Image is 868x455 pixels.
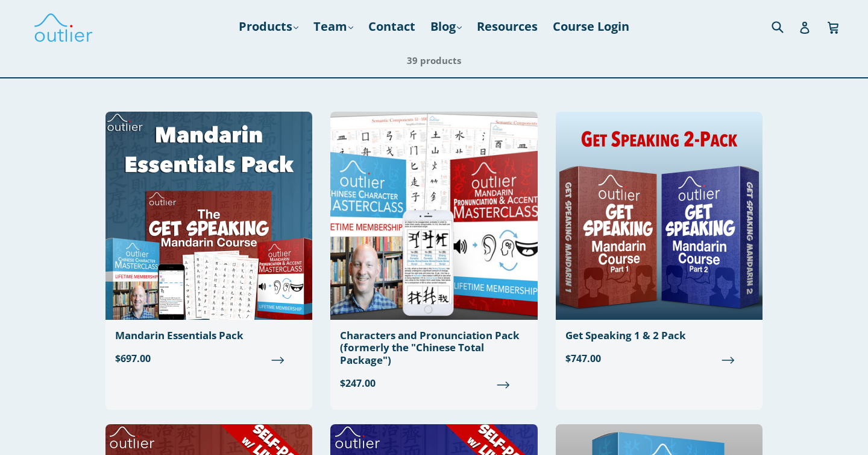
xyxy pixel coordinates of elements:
a: Resources [471,16,544,37]
img: Chinese Total Package Outlier Linguistics [330,112,537,320]
a: Products [233,16,304,37]
span: $697.00 [115,351,303,366]
a: Course Login [547,16,635,37]
a: Mandarin Essentials Pack $697.00 [105,112,312,375]
a: Team [307,16,359,37]
a: Contact [362,16,421,37]
a: Characters and Pronunciation Pack (formerly the "Chinese Total Package") $247.00 [330,112,537,400]
img: Get Speaking 1 & 2 Pack [556,112,763,320]
span: $247.00 [340,376,527,390]
span: 39 products [407,54,461,66]
input: Search [769,14,802,39]
a: Get Speaking 1 & 2 Pack $747.00 [556,112,763,375]
a: Blog [424,16,468,37]
div: Mandarin Essentials Pack [115,329,303,342]
img: Outlier Linguistics [33,9,93,44]
div: Get Speaking 1 & 2 Pack [565,329,753,342]
div: Characters and Pronunciation Pack (formerly the "Chinese Total Package") [340,329,527,366]
img: Mandarin Essentials Pack [105,112,312,320]
span: $747.00 [565,351,753,366]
